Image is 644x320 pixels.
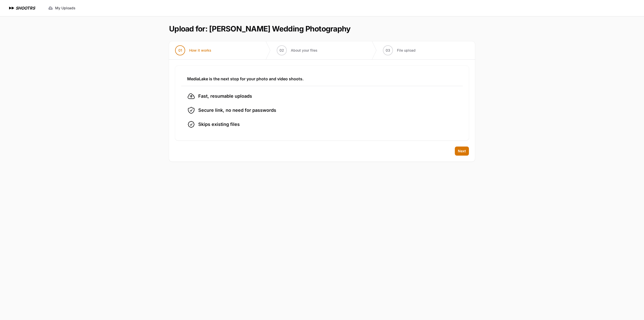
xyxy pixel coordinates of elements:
[291,48,317,53] span: About your files
[45,4,78,13] a: My Uploads
[458,149,466,154] span: Next
[8,5,16,11] img: SHOOTRS
[16,5,35,11] h1: SHOOTRS
[455,147,469,156] button: Next
[169,24,350,33] h1: Upload for: [PERSON_NAME] Wedding Photography
[397,48,416,53] span: File upload
[55,6,75,11] span: My Uploads
[377,41,422,59] button: 03 File upload
[198,107,276,114] span: Secure link, no need for passwords
[187,76,457,82] h3: MediaLake is the next stop for your photo and video shoots.
[178,48,182,53] span: 01
[198,121,240,128] span: Skips existing files
[279,48,284,53] span: 02
[386,48,390,53] span: 03
[189,48,211,53] span: How it works
[169,41,217,59] button: 01 How it works
[198,93,252,100] span: Fast, resumable uploads
[271,41,324,59] button: 02 About your files
[8,5,35,11] a: SHOOTRS SHOOTRS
